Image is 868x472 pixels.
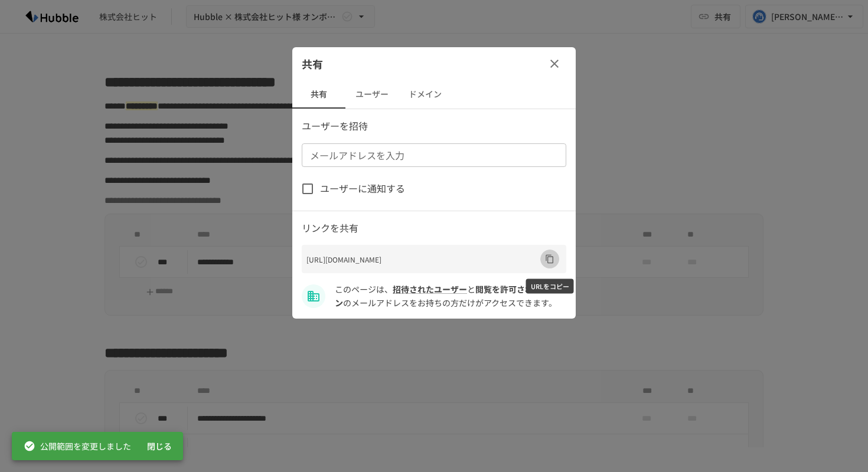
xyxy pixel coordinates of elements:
a: 招待されたユーザー [393,283,467,295]
span: hit-ad.co.jp [335,283,566,308]
p: このページは、 と のメールアドレスをお持ちの方だけがアクセスできます。 [335,283,566,309]
button: URLをコピー [540,250,559,268]
button: 閉じる [141,435,178,457]
span: ユーザーに通知する [320,181,405,196]
button: 共有 [292,80,345,109]
p: リンクを共有 [302,221,566,236]
div: 公開範囲を変更しました [24,435,131,457]
p: [URL][DOMAIN_NAME] [306,254,540,265]
div: URLをコピー [526,279,574,294]
p: ユーザーを招待 [302,119,566,134]
button: ドメイン [399,80,452,109]
button: ユーザー [345,80,399,109]
div: 共有 [292,47,576,80]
